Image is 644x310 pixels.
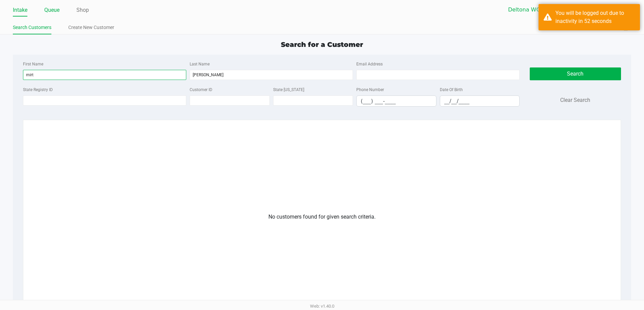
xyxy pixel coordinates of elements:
div: No customers found for given search criteria. [207,213,437,221]
a: Create New Customer [68,23,114,32]
label: Last Name [190,61,210,67]
label: Phone Number [356,87,384,93]
a: Shop [76,5,89,15]
button: Select [578,4,588,16]
label: State Registry ID [23,87,53,93]
button: Search [530,67,621,80]
input: Format: (999) 999-9999 [357,96,436,106]
kendo-maskedtextbox: Format: (999) 999-9999 [356,95,436,107]
label: Email Address [356,61,383,67]
div: You will be logged out due to inactivity in 52 seconds [555,9,635,25]
span: Deltona WC [508,6,574,14]
a: Search Customers [13,23,51,32]
label: State [US_STATE] [273,87,304,93]
a: Queue [44,5,59,15]
a: Intake [13,5,27,15]
span: Web: v1.40.0 [310,304,334,309]
span: Search for a Customer [281,40,363,49]
label: First Name [23,61,43,67]
button: Clear Search [560,96,590,104]
input: Format: MM/DD/YYYY [440,96,520,106]
label: Date Of Birth [440,87,463,93]
kendo-maskedtextbox: Format: MM/DD/YYYY [440,95,520,107]
label: Customer ID [190,87,212,93]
